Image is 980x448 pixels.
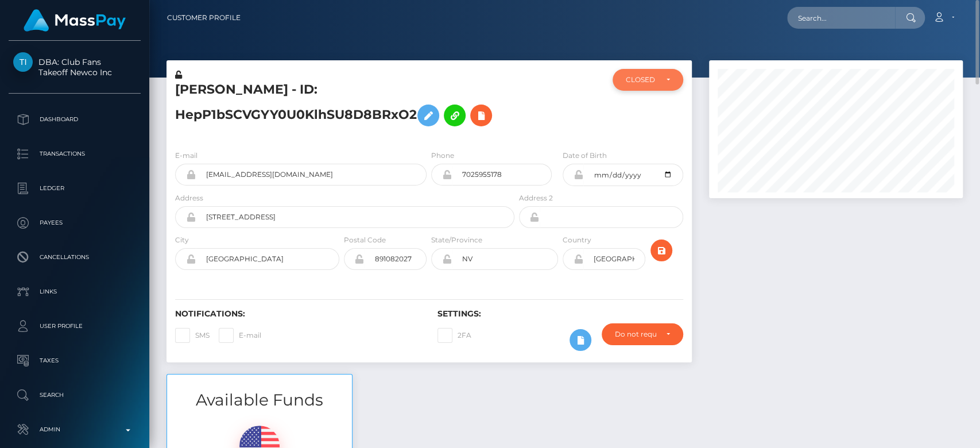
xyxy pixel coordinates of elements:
[13,52,33,72] img: Takeoff Newco Inc
[9,243,141,272] a: Cancellations
[167,389,352,411] h3: Available Funds
[9,381,141,410] a: Search
[9,277,141,306] a: Links
[175,81,508,132] h5: [PERSON_NAME] - ID: HepP1bSCVGYY0U0KlhSU8D8BRxO2
[437,309,683,319] h6: Settings:
[13,214,136,231] p: Payees
[175,235,189,245] label: City
[563,235,591,245] label: Country
[344,235,386,245] label: Postal Code
[563,150,607,161] label: Date of Birth
[613,69,683,91] button: CLOSED
[437,328,471,343] label: 2FA
[602,323,683,345] button: Do not require
[175,150,197,161] label: E-mail
[13,180,136,197] p: Ledger
[219,328,261,343] label: E-mail
[167,6,241,30] a: Customer Profile
[626,75,656,84] div: CLOSED
[175,328,210,343] label: SMS
[13,283,136,300] p: Links
[9,312,141,341] a: User Profile
[13,249,136,266] p: Cancellations
[431,235,482,245] label: State/Province
[13,145,136,163] p: Transactions
[9,105,141,134] a: Dashboard
[175,193,203,203] label: Address
[9,208,141,237] a: Payees
[519,193,553,203] label: Address 2
[175,309,420,319] h6: Notifications:
[615,330,656,339] div: Do not require
[13,111,136,128] p: Dashboard
[13,421,136,438] p: Admin
[787,7,895,29] input: Search...
[13,352,136,369] p: Taxes
[431,150,454,161] label: Phone
[9,174,141,203] a: Ledger
[24,9,126,32] img: MassPay Logo
[9,57,141,78] span: DBA: Club Fans Takeoff Newco Inc
[13,387,136,404] p: Search
[9,140,141,168] a: Transactions
[13,318,136,335] p: User Profile
[9,346,141,375] a: Taxes
[9,415,141,444] a: Admin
